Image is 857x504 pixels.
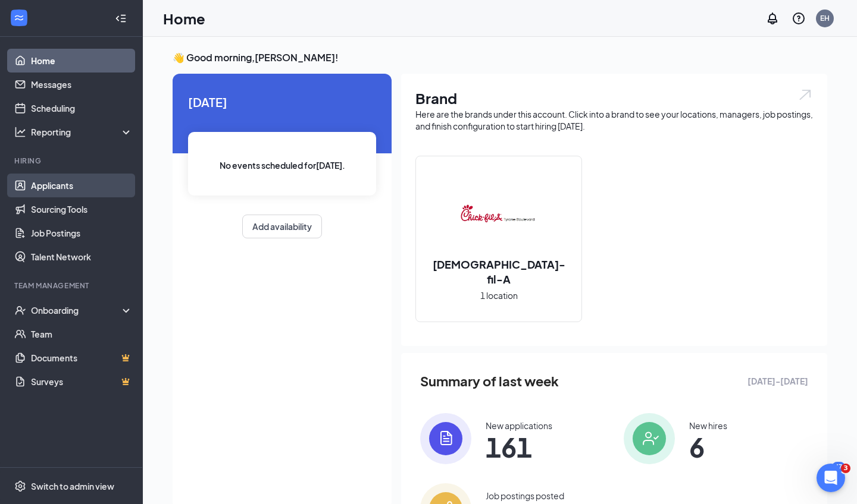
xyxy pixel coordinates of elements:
[832,462,845,472] div: 47
[188,93,376,111] span: [DATE]
[31,370,133,393] a: SurveysCrown
[31,96,133,120] a: Scheduling
[14,304,26,316] svg: UserCheck
[416,257,581,286] h2: [DEMOGRAPHIC_DATA]-fil-A
[747,374,808,388] span: [DATE] - [DATE]
[163,8,205,29] h1: Home
[820,13,830,23] div: EH
[220,159,345,172] span: No events scheduled for [DATE] .
[31,480,114,492] div: Switch to admin view
[13,12,25,24] svg: WorkstreamLogo
[480,289,518,302] span: 1 location
[31,322,133,346] a: Team
[242,215,322,238] button: Add availability
[31,245,133,269] a: Talent Network
[31,197,133,221] a: Sourcing Tools
[14,480,26,492] svg: Settings
[486,436,552,458] span: 161
[31,346,133,370] a: DocumentsCrown
[115,12,127,24] svg: Collapse
[797,88,813,102] img: open.6027fd2a22e1237b5b06.svg
[841,464,850,473] span: 3
[31,174,133,197] a: Applicants
[31,126,133,138] div: Reporting
[817,464,845,492] iframe: Intercom live chat
[31,304,123,316] div: Onboarding
[14,156,130,166] div: Hiring
[420,371,559,392] span: Summary of last week
[31,221,133,245] a: Job Postings
[420,413,471,464] img: icon
[415,88,813,108] h1: Brand
[31,73,133,96] a: Messages
[689,436,727,458] span: 6
[14,126,26,138] svg: Analysis
[792,11,806,26] svg: QuestionInfo
[31,49,133,73] a: Home
[415,108,813,132] div: Here are the brands under this account. Click into a brand to see your locations, managers, job p...
[486,420,552,431] div: New applications
[486,490,564,502] div: Job postings posted
[14,281,130,291] div: Team Management
[173,51,827,64] h3: 👋 Good morning, [PERSON_NAME] !
[765,11,780,26] svg: Notifications
[624,413,675,464] img: icon
[689,420,727,431] div: New hires
[461,176,537,252] img: Chick-fil-A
